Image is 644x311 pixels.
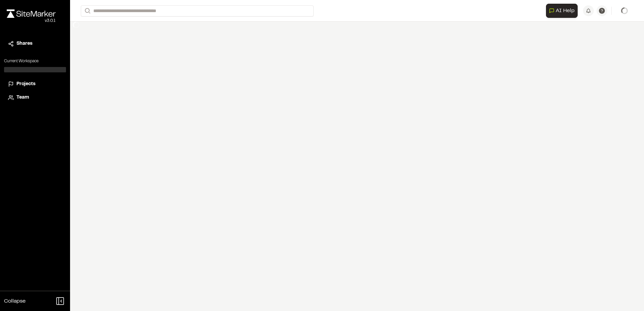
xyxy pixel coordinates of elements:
[8,94,62,101] a: Team
[556,7,575,15] span: AI Help
[17,40,32,47] span: Shares
[17,80,35,88] span: Projects
[4,297,26,305] span: Collapse
[7,18,56,24] div: Oh geez...please don't...
[81,5,93,16] button: Search
[8,80,62,88] a: Projects
[17,94,29,101] span: Team
[8,40,62,47] a: Shares
[4,58,66,64] p: Current Workspace
[7,9,56,18] img: rebrand.png
[546,4,578,18] button: Open AI Assistant
[546,4,580,18] div: Open AI Assistant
